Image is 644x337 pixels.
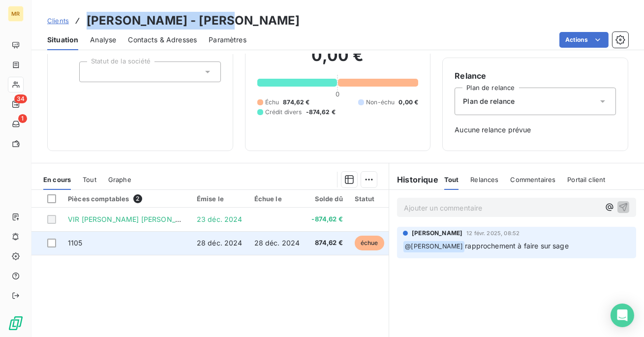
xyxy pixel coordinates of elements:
span: 12 févr. 2025, 08:52 [466,230,520,236]
span: -874,62 € [306,108,336,117]
span: échue [355,236,384,250]
span: Tout [444,176,459,184]
div: Open Intercom Messenger [611,304,634,327]
span: Plan de relance [463,96,515,106]
span: 23 déc. 2024 [197,215,243,223]
span: 34 [14,94,27,103]
span: 0 [336,90,339,98]
span: 874,62 € [311,238,342,248]
div: Pièces comptables [68,194,185,203]
span: Non-échu [366,98,395,107]
span: 28 déc. 2024 [254,239,300,247]
span: Portail client [567,176,605,184]
div: Solde dû [311,195,342,203]
span: Aucune relance prévue [455,125,616,135]
img: Logo LeanPay [8,315,24,331]
span: Paramètres [209,35,246,45]
h6: Relance [455,70,616,82]
h6: Historique [389,174,438,185]
span: 1105 [68,239,83,247]
span: [PERSON_NAME] [412,229,462,238]
span: Tout [83,176,96,184]
a: 1 [8,116,23,132]
span: VIR [PERSON_NAME] [PERSON_NAME] [PERSON_NAME] 28 DECEMBRE [68,215,309,223]
button: Actions [559,32,609,48]
span: Commentaires [511,176,556,184]
span: Situation [47,35,78,45]
span: Analyse [90,35,116,45]
div: Émise le [197,195,243,203]
a: Clients [47,16,69,26]
span: @ [PERSON_NAME] [403,241,464,252]
span: Échu [265,98,279,107]
h2: 0,00 € [257,46,419,75]
span: Relances [470,176,498,184]
div: Statut [355,195,384,203]
span: 1 [18,114,27,123]
input: Ajouter une valeur [88,67,95,76]
span: Clients [47,17,69,25]
span: Crédit divers [265,108,302,117]
div: MR [8,6,24,22]
span: 874,62 € [283,98,309,107]
span: rapprochement à faire sur sage [465,242,569,250]
span: Graphe [108,176,131,184]
h3: [PERSON_NAME] - [PERSON_NAME] [87,12,300,30]
span: 28 déc. 2024 [197,239,243,247]
span: 2 [133,194,142,203]
span: -874,62 € [311,214,342,224]
a: 34 [8,96,23,112]
div: Échue le [254,195,300,203]
span: 0,00 € [399,98,418,107]
span: En cours [43,176,71,184]
span: Contacts & Adresses [128,35,197,45]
